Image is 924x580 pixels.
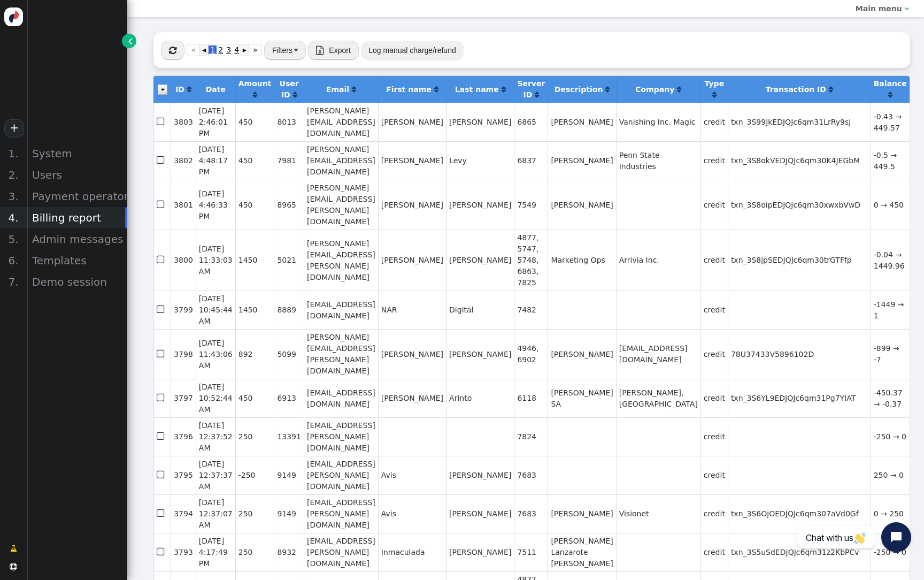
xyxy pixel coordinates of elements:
[871,379,910,417] td: -450.37 → -0.37
[548,379,615,417] td: [PERSON_NAME] SA
[700,103,728,141] td: credit
[157,153,166,167] span: 
[616,141,700,180] td: Penn State Industries
[728,180,871,230] td: txn_3S8oipEDJQJc6qm30xwxbVwD
[304,456,378,494] td: [EMAIL_ADDRESS][PERSON_NAME][DOMAIN_NAME]
[514,230,548,291] td: 4877, 5747, 5748, 6863, 7825
[446,103,514,141] td: [PERSON_NAME]
[555,85,603,94] b: Description
[446,141,514,180] td: Levy
[548,141,615,180] td: [PERSON_NAME]
[235,230,274,291] td: 1450
[446,533,514,571] td: [PERSON_NAME]
[352,85,356,94] a: 
[548,494,615,533] td: [PERSON_NAME]
[329,46,350,55] span: Export
[157,429,166,444] span: 
[293,91,297,98] span: Click to sort
[705,79,725,88] b: Type
[605,86,610,93] span: Click to sort
[171,417,196,456] td: 3796
[502,85,506,94] a: 
[378,180,446,230] td: [PERSON_NAME]
[548,103,615,141] td: [PERSON_NAME]
[378,329,446,379] td: [PERSON_NAME]
[514,456,548,494] td: 7683
[199,145,228,176] span: [DATE] 4:48:17 PM
[871,291,910,329] td: -1449 → 1
[274,417,304,456] td: 13391
[199,421,233,452] span: [DATE] 12:37:52 AM
[446,291,514,329] td: Digital
[158,85,167,95] img: icon_dropdown_trigger.png
[700,230,728,291] td: credit
[548,329,615,379] td: [PERSON_NAME]
[27,250,127,271] div: Templates
[446,230,514,291] td: [PERSON_NAME]
[280,79,299,99] b: User ID
[274,329,304,379] td: 5099
[187,44,200,56] a: «
[514,379,548,417] td: 6118
[728,533,871,571] td: txn_3S5uSdEDJQJc6qm31z2KbPCv
[217,45,225,54] span: 2
[766,85,826,94] b: Transaction ID
[128,35,133,47] span: 
[187,86,191,93] span: Click to sort
[199,460,233,491] span: [DATE] 12:37:37 AM
[27,143,127,164] div: System
[274,494,304,533] td: 9149
[206,85,226,94] b: Date
[378,103,446,141] td: [PERSON_NAME]
[171,533,196,571] td: 3793
[199,245,233,276] span: [DATE] 11:33:03 AM
[200,44,209,56] a: ◂
[378,291,446,329] td: NAR
[446,180,514,230] td: [PERSON_NAME]
[304,180,378,230] td: [PERSON_NAME][EMAIL_ADDRESS][PERSON_NAME][DOMAIN_NAME]
[616,329,700,379] td: [EMAIL_ADDRESS][DOMAIN_NAME]
[157,115,166,129] span: 
[728,494,871,533] td: txn_3S6OjOEDJQJc6qm307aVd0Gf
[27,186,127,207] div: Payment operators
[233,45,241,54] span: 4
[4,119,24,138] a: +
[871,141,910,180] td: -0.5 → 449.5
[871,230,910,291] td: -0.04 → 1449.96
[304,533,378,571] td: [EMAIL_ADDRESS][PERSON_NAME][DOMAIN_NAME]
[157,253,166,267] span: 
[199,383,233,414] span: [DATE] 10:52:44 AM
[871,329,910,379] td: -899 → -7
[175,85,184,94] b: ID
[4,7,23,26] img: logo-icon.svg
[274,533,304,571] td: 8932
[635,85,674,94] b: Company
[171,494,196,533] td: 3794
[304,379,378,417] td: [EMAIL_ADDRESS][DOMAIN_NAME]
[157,347,166,361] span: 
[378,141,446,180] td: [PERSON_NAME]
[514,180,548,230] td: 7549
[235,291,274,329] td: 1450
[378,494,446,533] td: Avis
[874,79,907,88] b: Balance
[304,291,378,329] td: [EMAIL_ADDRESS][DOMAIN_NAME]
[238,79,272,88] b: Amount
[535,91,539,98] span: Click to sort
[161,41,184,60] button: 
[199,339,233,370] span: [DATE] 11:43:06 AM
[171,230,196,291] td: 3800
[514,533,548,571] td: 7511
[605,85,610,94] a: 
[253,91,257,98] span: Click to sort
[728,379,871,417] td: txn_3S6YL9EDJQJc6qm31Pg7YIAT
[352,86,356,93] span: Click to sort
[728,329,871,379] td: 78U37433V5896102D
[700,494,728,533] td: credit
[514,291,548,329] td: 7482
[27,271,127,293] div: Demo session
[171,456,196,494] td: 3795
[677,85,681,94] a: 
[10,543,17,554] span: 
[829,85,833,94] a: 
